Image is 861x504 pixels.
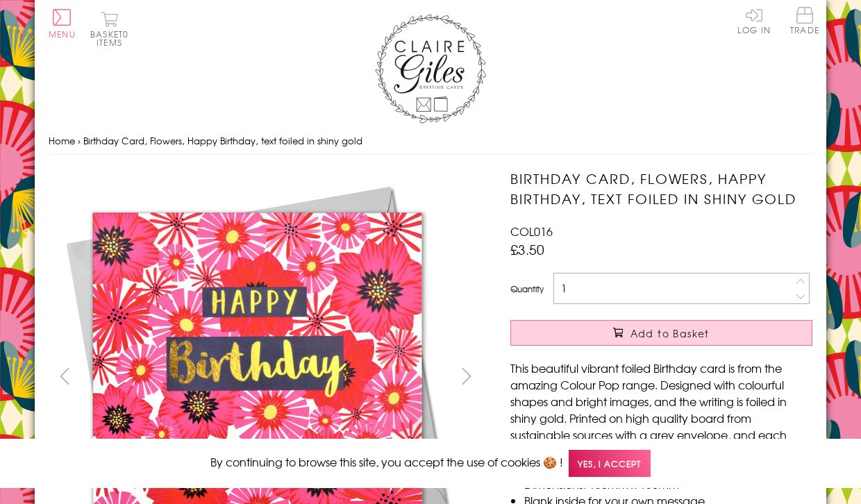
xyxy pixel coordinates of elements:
span: Yes, I accept [569,450,651,477]
button: Basket0 items [90,11,128,47]
a: Log In [737,7,771,34]
button: Menu [49,9,76,38]
label: Quantity [510,283,544,295]
span: Birthday Card, Flowers, Happy Birthday, text foiled in shiny gold [83,134,362,147]
span: COL016 [510,223,553,240]
span: £3.50 [510,240,544,259]
span: Trade [790,7,819,34]
a: Trade [790,7,819,37]
span: › [78,134,81,147]
span: Menu [49,28,76,40]
nav: breadcrumbs [49,127,812,156]
button: prev [49,360,80,392]
span: 0 items [97,28,128,49]
a: Home [49,134,75,147]
p: This beautiful vibrant foiled Birthday card is from the amazing Colour Pop range. Designed with c... [510,360,812,460]
button: next [451,360,483,392]
img: Claire Giles Greetings Cards [375,14,486,124]
button: Add to Basket [510,320,812,346]
h1: Birthday Card, Flowers, Happy Birthday, text foiled in shiny gold [510,169,812,209]
span: Add to Basket [630,326,710,340]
